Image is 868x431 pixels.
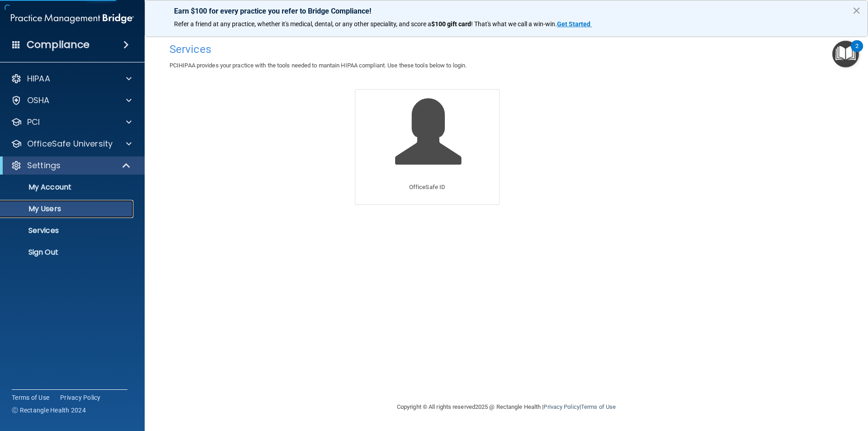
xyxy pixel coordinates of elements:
[355,89,500,204] a: OfficeSafe ID
[543,403,579,410] a: Privacy Policy
[27,117,40,128] p: PCI
[11,138,132,149] a: OfficeSafe University
[27,160,61,171] p: Settings
[6,226,129,235] p: Services
[12,406,86,415] span: Ⓒ Rectangle Health 2024
[170,62,467,69] span: PCIHIPAA provides your practice with the tools needed to mantain HIPAA compliant. Use these tools...
[11,95,132,106] a: OSHA
[27,138,113,149] p: OfficeSafe University
[170,43,843,55] h4: Services
[27,38,90,51] h4: Compliance
[471,20,557,28] span: ! That's what we call a win-win.
[855,46,859,58] div: 2
[11,117,132,128] a: PCI
[341,393,671,422] div: Copyright © All rights reserved 2025 @ Rectangle Health | |
[557,20,590,28] strong: Get Started
[11,160,131,171] a: Settings
[12,393,49,402] a: Terms of Use
[832,41,859,67] button: Open Resource Center, 2 new notifications
[852,3,861,18] button: Close
[431,20,471,28] strong: $100 gift card
[174,20,431,28] span: Refer a friend at any practice, whether it's medical, dental, or any other speciality, and score a
[11,9,134,28] img: PMB logo
[6,183,129,192] p: My Account
[11,73,132,84] a: HIPAA
[27,95,50,106] p: OSHA
[6,248,129,257] p: Sign Out
[174,7,839,15] p: Earn $100 for every practice you refer to Bridge Compliance!
[409,182,445,193] p: OfficeSafe ID
[6,204,129,213] p: My Users
[557,20,592,28] a: Get Started
[27,73,50,84] p: HIPAA
[60,393,101,402] a: Privacy Policy
[581,403,616,410] a: Terms of Use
